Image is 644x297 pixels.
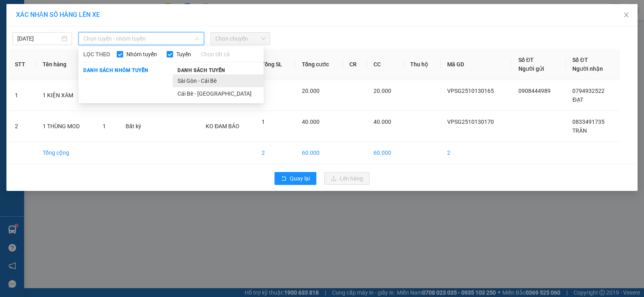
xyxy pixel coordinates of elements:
[572,88,605,94] span: 0794932522
[374,119,391,125] span: 40.000
[295,142,343,164] td: 60.000
[324,172,369,185] button: uploadLên hàng
[123,50,160,59] span: Nhóm tuyến
[8,80,36,111] td: 1
[78,67,153,74] span: Danh sách nhóm tuyến
[623,12,630,18] span: close
[572,66,603,72] span: Người nhận
[16,11,100,18] span: XÁC NHẬN SỐ HÀNG LÊN XE
[8,49,36,80] th: STT
[275,172,316,185] button: rollbackQuay lại
[302,119,320,125] span: 40.000
[173,50,194,59] span: Tuyến
[295,49,343,80] th: Tổng cước
[367,49,404,80] th: CC
[374,88,391,94] span: 20.000
[36,49,96,80] th: Tên hàng
[343,49,367,80] th: CR
[255,49,295,80] th: Tổng SL
[302,88,320,94] span: 20.000
[173,74,264,87] li: Sài Gòn - Cái Bè
[441,49,512,80] th: Mã GD
[518,57,534,63] span: Số ĐT
[173,67,230,74] span: Danh sách tuyến
[572,119,605,125] span: 0833491735
[36,80,96,111] td: 1 KIỆN XÁM
[518,88,551,94] span: 0908444989
[17,34,60,43] input: 13/10/2025
[281,176,287,182] span: rollback
[119,111,153,142] td: Bất kỳ
[195,36,200,41] span: down
[447,88,494,94] span: VPSG2510130165
[572,96,583,103] span: ĐẠT
[447,119,494,125] span: VPSG2510130170
[8,111,36,142] td: 2
[83,33,199,45] span: Chọn tuyến - nhóm tuyến
[173,87,264,100] li: Cái Bè - [GEOGRAPHIC_DATA]
[206,123,239,129] span: KO ĐAM BẢO
[262,119,265,125] span: 1
[441,142,512,164] td: 2
[201,50,230,59] a: Chọn tất cả
[36,111,96,142] td: 1 THÙNG MOD
[215,33,265,45] span: Chọn chuyến
[572,127,587,134] span: TRÂN
[367,142,404,164] td: 60.000
[615,4,638,27] button: Close
[83,50,110,59] span: LỌC THEO
[36,142,96,164] td: Tổng cộng
[404,49,441,80] th: Thu hộ
[255,142,295,164] td: 2
[103,123,106,129] span: 1
[572,57,588,63] span: Số ĐT
[518,66,544,72] span: Người gửi
[290,174,310,183] span: Quay lại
